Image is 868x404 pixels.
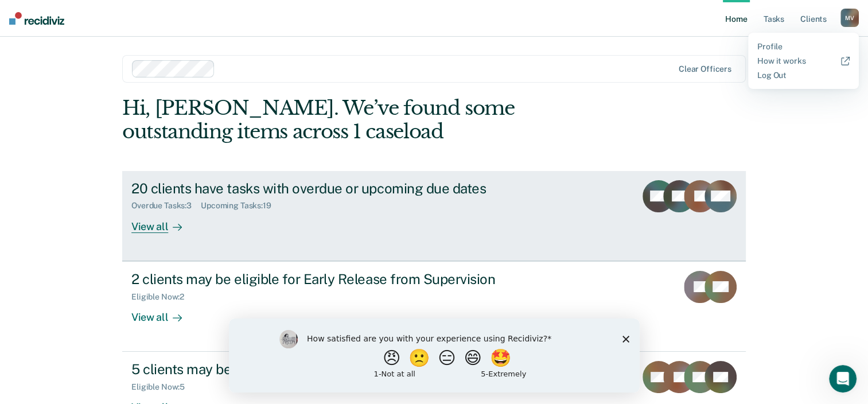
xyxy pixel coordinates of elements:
button: MV [840,9,859,27]
div: View all [131,301,196,324]
div: 2 clients may be eligible for Early Release from Supervision [131,271,534,288]
div: M V [840,9,859,27]
div: Clear officers [679,64,731,74]
a: Profile [757,42,850,52]
div: Eligible Now : 2 [131,292,193,302]
img: Recidiviz [9,12,64,25]
a: Log Out [757,71,850,80]
div: View all [131,211,196,233]
div: Upcoming Tasks : 19 [201,201,281,211]
iframe: Intercom live chat [829,365,857,393]
div: Overdue Tasks : 3 [131,201,201,211]
div: Hi, [PERSON_NAME]. We’ve found some outstanding items across 1 caseload [122,96,621,143]
iframe: Survey by Kim from Recidiviz [229,318,640,393]
a: 20 clients have tasks with overdue or upcoming due datesOverdue Tasks:3Upcoming Tasks:19View all [122,171,746,261]
div: 20 clients have tasks with overdue or upcoming due dates [131,180,534,197]
a: 2 clients may be eligible for Early Release from SupervisionEligible Now:2View all [122,261,746,352]
div: Eligible Now : 5 [131,382,194,392]
div: 5 clients may be eligible for Annual Report Status [131,361,534,378]
a: How it works [757,56,850,66]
